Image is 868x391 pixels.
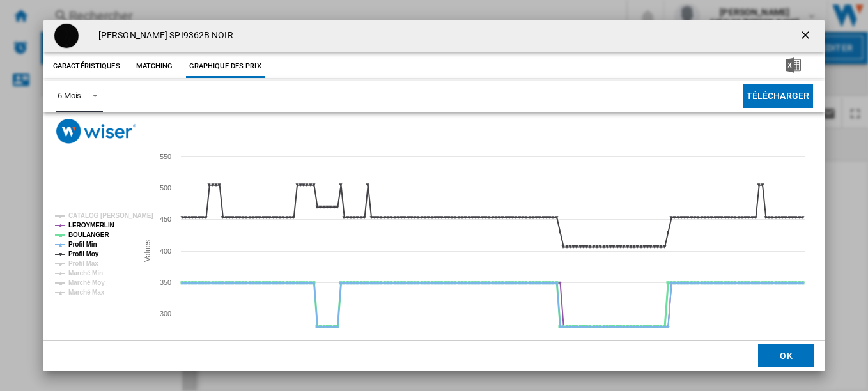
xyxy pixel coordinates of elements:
ng-md-icon: getI18NText('BUTTONS.CLOSE_DIALOG') [799,29,814,44]
button: Caractéristiques [50,55,123,78]
tspan: CATALOG [PERSON_NAME] [68,212,153,219]
tspan: 400 [160,247,171,255]
tspan: 300 [160,310,171,318]
tspan: Profil Max [68,260,98,267]
tspan: Marché Min [68,270,103,277]
div: 6 Mois [58,91,81,100]
img: 3660767971493_h_f_l_0 [54,23,79,49]
tspan: Marché Max [68,289,105,296]
md-dialog: Product popup [43,20,825,372]
tspan: Values [143,240,152,262]
tspan: BOULANGER [68,231,109,238]
button: Graphique des prix [186,55,265,78]
img: excel-24x24.png [786,57,801,73]
button: Matching [127,55,183,78]
tspan: LEROYMERLIN [68,222,114,229]
button: getI18NText('BUTTONS.CLOSE_DIALOG') [794,23,819,49]
tspan: 550 [160,153,171,160]
button: Télécharger au format Excel [765,55,821,78]
button: Télécharger [743,84,814,108]
tspan: 500 [160,184,171,192]
tspan: Profil Moy [68,250,99,257]
tspan: 350 [160,279,171,286]
tspan: 450 [160,215,171,223]
img: logo_wiser_300x94.png [56,119,136,144]
tspan: Profil Min [68,241,97,248]
button: OK [758,344,814,367]
h4: [PERSON_NAME] SPI9362B NOIR [92,29,233,42]
tspan: Marché Moy [68,279,105,286]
